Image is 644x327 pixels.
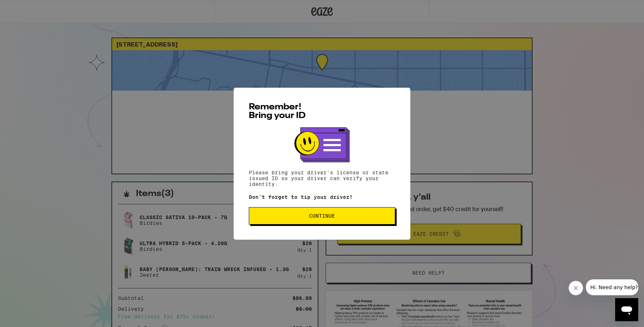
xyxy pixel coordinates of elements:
button: Continue [249,207,395,224]
p: Don't forget to tip your driver! [249,194,395,200]
p: Please bring your driver's license or state issued ID so your driver can verify your identity. [249,170,395,187]
iframe: Button to launch messaging window [615,298,638,321]
iframe: Close message [569,281,583,295]
iframe: Message from company [586,279,638,295]
span: Remember! Bring your ID [249,103,306,120]
span: Continue [309,213,335,218]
